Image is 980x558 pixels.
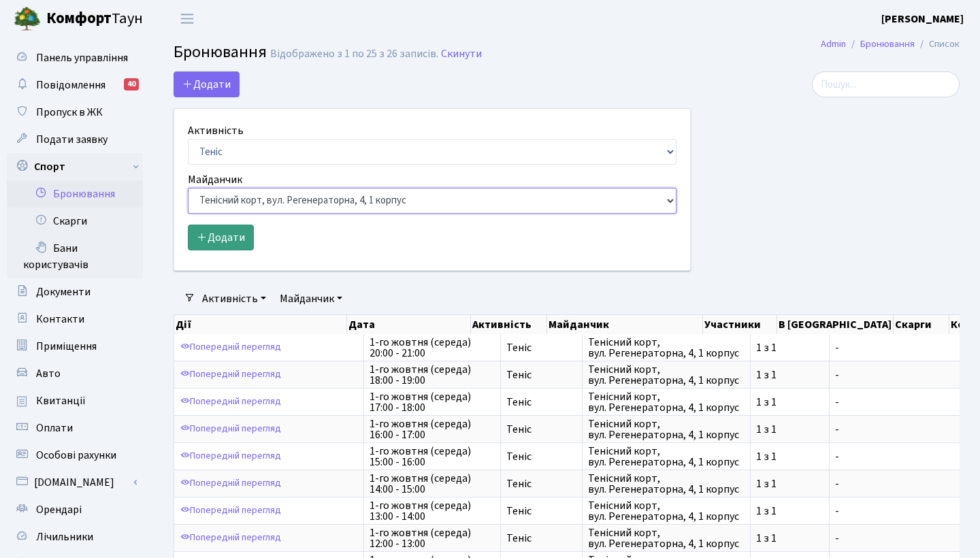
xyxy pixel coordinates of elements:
[7,126,143,153] a: Подати заявку
[812,71,960,97] input: Пошук...
[177,364,284,385] a: Попередній перегляд
[756,424,823,435] span: 1 з 1
[441,48,482,61] a: Скинути
[7,180,143,208] a: Бронювання
[36,50,128,65] span: Панель управління
[7,208,143,235] a: Скарги
[756,370,823,380] span: 1 з 1
[177,337,284,358] a: Попередній перегляд
[188,122,244,139] label: Активність
[506,478,576,489] span: Теніс
[177,419,284,440] a: Попередній перегляд
[800,30,980,59] nav: breadcrumb
[7,469,143,496] a: [DOMAIN_NAME]
[756,506,823,516] span: 1 з 1
[588,500,745,522] span: Тенісний корт, вул. Регенераторна, 4, 1 корпус
[124,78,139,91] div: 40
[7,306,143,333] a: Контакти
[370,500,495,522] span: 1-го жовтня (середа) 13:00 - 14:00
[177,391,284,412] a: Попередній перегляд
[588,446,745,467] span: Тенісний корт, вул. Регенераторна, 4, 1 корпус
[7,278,143,306] a: Документи
[835,397,959,408] span: -
[370,446,495,467] span: 1-го жовтня (середа) 15:00 - 16:00
[188,171,242,188] label: Майданчик
[7,71,143,99] a: Повідомлення40
[7,333,143,360] a: Приміщення
[370,337,495,359] span: 1-го жовтня (середа) 20:00 - 21:00
[7,99,143,126] a: Пропуск в ЖК
[36,339,97,354] span: Приміщення
[506,342,576,353] span: Теніс
[36,78,105,93] span: Повідомлення
[370,473,495,495] span: 1-го жовтня (середа) 14:00 - 15:00
[188,225,254,250] button: Додати
[270,48,438,61] div: Відображено з 1 по 25 з 26 записів.
[7,235,143,278] a: Бани користувачів
[36,529,93,544] span: Лічильники
[756,533,823,544] span: 1 з 1
[177,473,284,494] a: Попередній перегляд
[36,366,61,381] span: Авто
[36,502,82,517] span: Орендарі
[7,360,143,387] a: Авто
[14,5,41,33] img: logo.png
[7,44,143,71] a: Панель управління
[588,337,745,359] span: Тенісний корт, вул. Регенераторна, 4, 1 корпус
[506,424,576,435] span: Теніс
[177,500,284,521] a: Попередній перегляд
[471,315,547,334] th: Активність
[370,391,495,413] span: 1-го жовтня (середа) 17:00 - 18:00
[894,315,949,334] th: Скарги
[506,506,576,516] span: Теніс
[7,523,143,551] a: Лічильники
[915,37,960,52] li: Список
[370,419,495,440] span: 1-го жовтня (середа) 16:00 - 17:00
[46,7,112,29] b: Комфорт
[46,7,143,31] span: Таун
[588,391,745,413] span: Тенісний корт, вул. Регенераторна, 4, 1 корпус
[170,7,204,30] button: Переключити навігацію
[370,364,495,386] span: 1-го жовтня (середа) 18:00 - 19:00
[7,387,143,414] a: Квитанції
[881,11,964,27] a: [PERSON_NAME]
[835,478,959,489] span: -
[7,442,143,469] a: Особові рахунки
[756,397,823,408] span: 1 з 1
[197,287,272,310] a: Активність
[821,37,846,51] a: Admin
[835,506,959,516] span: -
[547,315,703,334] th: Майданчик
[36,448,116,463] span: Особові рахунки
[174,71,240,97] button: Додати
[835,342,959,353] span: -
[36,284,91,299] span: Документи
[7,496,143,523] a: Орендарі
[835,424,959,435] span: -
[347,315,472,334] th: Дата
[756,451,823,462] span: 1 з 1
[756,342,823,353] span: 1 з 1
[588,527,745,549] span: Тенісний корт, вул. Регенераторна, 4, 1 корпус
[174,40,267,64] span: Бронювання
[36,132,108,147] span: Подати заявку
[506,451,576,462] span: Теніс
[7,153,143,180] a: Спорт
[756,478,823,489] span: 1 з 1
[36,393,86,408] span: Квитанції
[174,315,347,334] th: Дії
[588,473,745,495] span: Тенісний корт, вул. Регенераторна, 4, 1 корпус
[7,414,143,442] a: Оплати
[881,12,964,27] b: [PERSON_NAME]
[506,533,576,544] span: Теніс
[835,451,959,462] span: -
[506,397,576,408] span: Теніс
[36,105,103,120] span: Пропуск в ЖК
[588,419,745,440] span: Тенісний корт, вул. Регенераторна, 4, 1 корпус
[177,446,284,467] a: Попередній перегляд
[506,370,576,380] span: Теніс
[703,315,777,334] th: Участники
[36,312,84,327] span: Контакти
[274,287,348,310] a: Майданчик
[835,370,959,380] span: -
